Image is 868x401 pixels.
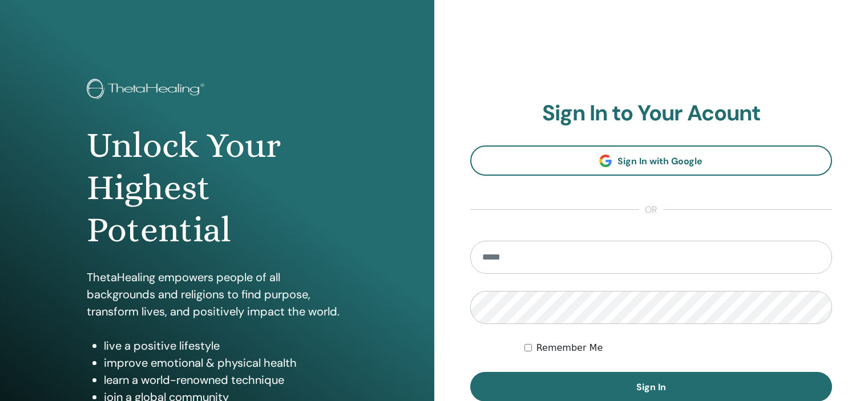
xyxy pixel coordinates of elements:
[470,100,833,127] h2: Sign In to Your Acount
[104,371,348,388] li: learn a world-renowned technique
[104,354,348,371] li: improve emotional & physical health
[470,145,833,176] a: Sign In with Google
[636,381,666,393] span: Sign In
[104,337,348,354] li: live a positive lifestyle
[536,341,603,355] label: Remember Me
[617,155,703,167] span: Sign In with Google
[639,203,663,217] span: or
[87,124,348,252] h1: Unlock Your Highest Potential
[524,341,832,355] div: Keep me authenticated indefinitely or until I manually logout
[87,269,348,320] p: ThetaHealing empowers people of all backgrounds and religions to find purpose, transform lives, a...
